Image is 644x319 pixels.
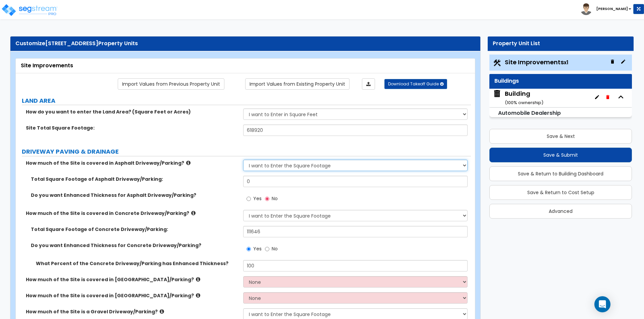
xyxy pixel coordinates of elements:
[489,129,632,144] button: Save & Next
[26,210,238,217] label: How much of the Site is covered in Concrete Driveway/Parking?
[493,89,543,106] span: Building
[1,3,58,17] img: logo_pro_r.png
[196,293,200,298] i: click for more info!
[596,6,628,11] b: [PERSON_NAME]
[498,109,561,117] small: Automobile Dealership
[31,226,238,233] label: Total Square Footage of Concrete Driveway/Parking:
[160,309,164,314] i: click for more info!
[580,3,592,15] img: avatar.png
[388,81,439,87] span: Download Takeoff Guide
[362,78,375,90] a: Import the dynamic attributes value through Excel sheet
[26,108,238,115] label: How do you want to enter the Land Area? (Square Feet or Acres)
[45,39,98,47] span: [STREET_ADDRESS]
[253,245,262,252] span: Yes
[186,160,191,165] i: click for more info!
[196,277,200,282] i: click for more info!
[118,78,224,90] a: Import the dynamic attribute values from previous properties.
[26,308,238,315] label: How much of the Site is a Gravel Driveway/Parking?
[265,245,269,253] input: No
[22,96,471,105] label: LAND AREA
[36,260,238,267] label: What Percent of the Concrete Driveway/Parking has Enhanced Thickness?
[564,59,568,66] small: x1
[26,125,238,131] label: Site Total Square Footage:
[247,245,251,253] input: Yes
[21,62,470,70] div: Site Improvements
[493,40,629,48] div: Property Unit List
[26,276,238,283] label: How much of the Site is covered in [GEOGRAPHIC_DATA]/Parking?
[247,195,251,203] input: Yes
[505,99,543,106] small: ( 100 % ownership)
[272,195,278,202] span: No
[245,78,350,90] a: Import the dynamic attribute values from existing properties.
[384,79,447,89] button: Download Takeoff Guide
[505,58,568,66] span: Site Improvements
[494,77,627,85] div: Buildings
[26,292,238,299] label: How much of the Site is covered in [GEOGRAPHIC_DATA]/Parking?
[505,89,543,106] div: Building
[493,59,501,67] img: Construction.png
[489,204,632,219] button: Advanced
[15,40,475,48] div: Customize Property Units
[265,195,269,203] input: No
[493,89,501,98] img: building.svg
[253,195,262,202] span: Yes
[489,185,632,200] button: Save & Return to Cost Setup
[26,160,238,166] label: How much of the Site is covered in Asphalt Driveway/Parking?
[31,176,238,182] label: Total Square Footage of Asphalt Driveway/Parking:
[272,245,278,252] span: No
[31,192,238,198] label: Do you want Enhanced Thickness for Asphalt Driveway/Parking?
[489,166,632,181] button: Save & Return to Building Dashboard
[191,211,196,216] i: click for more info!
[489,148,632,162] button: Save & Submit
[22,147,471,156] label: DRIVEWAY PAVING & DRAINAGE
[594,296,610,312] div: Open Intercom Messenger
[31,242,238,249] label: Do you want Enhanced Thickness for Concrete Driveway/Parking?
